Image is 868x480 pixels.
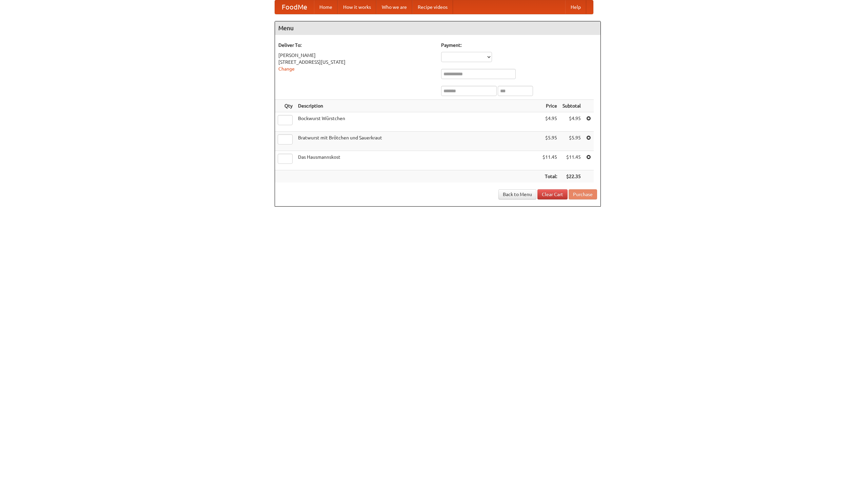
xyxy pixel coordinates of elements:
[565,0,586,14] a: Help
[275,0,314,14] a: FoodMe
[295,112,540,132] td: Bockwurst Würstchen
[540,100,560,112] th: Price
[498,189,536,199] a: Back to Menu
[560,151,584,170] td: $11.45
[560,132,584,151] td: $5.95
[295,151,540,170] td: Das Hausmannskost
[540,170,560,183] th: Total:
[376,0,412,14] a: Who we are
[569,189,597,199] button: Purchase
[441,42,597,49] h5: Payment:
[412,0,453,14] a: Recipe videos
[560,170,584,183] th: $22.35
[560,100,584,112] th: Subtotal
[275,100,295,112] th: Qty
[295,132,540,151] td: Bratwurst mit Brötchen und Sauerkraut
[540,151,560,170] td: $11.45
[278,42,434,49] h5: Deliver To:
[338,0,376,14] a: How it works
[314,0,338,14] a: Home
[540,112,560,132] td: $4.95
[275,21,600,35] h4: Menu
[537,189,568,199] a: Clear Cart
[540,132,560,151] td: $5.95
[278,52,434,59] div: [PERSON_NAME]
[295,100,540,112] th: Description
[278,59,434,65] div: [STREET_ADDRESS][US_STATE]
[560,112,584,132] td: $4.95
[278,66,295,72] a: Change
